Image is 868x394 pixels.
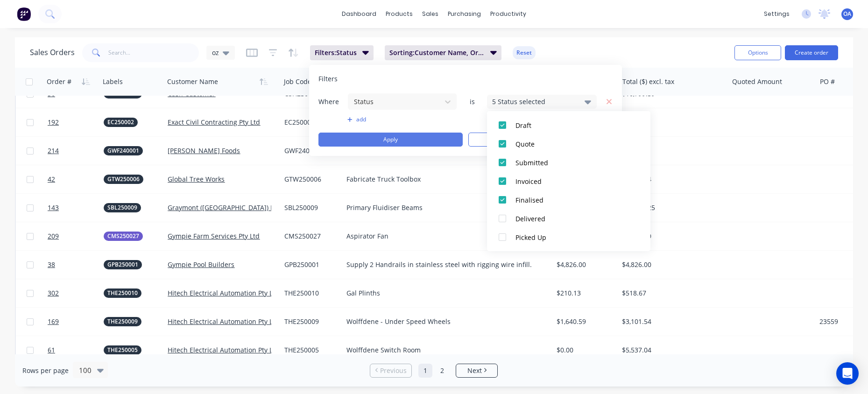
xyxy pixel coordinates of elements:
[622,317,719,326] div: $3,101.54
[104,232,143,241] button: CMS250027
[557,345,612,355] div: $0.00
[346,345,539,355] div: Wolffdene Switch Room
[346,288,539,298] div: Gal Plinths
[48,165,104,193] a: 42
[48,194,104,222] a: 143
[468,133,613,147] button: Clear
[48,345,55,355] span: 61
[380,366,407,375] span: Previous
[48,251,104,279] a: 38
[168,118,260,127] a: Exact Civil Contracting Pty Ltd
[487,172,650,190] button: Invoiced
[315,48,357,57] span: Filters: Status
[622,175,719,184] div: $9,210.34
[346,203,539,212] div: Primary Fluidiser Beams
[820,77,835,86] div: PO #
[108,43,199,62] input: Search...
[104,175,143,184] button: GTW250006
[48,203,59,212] span: 143
[557,317,612,326] div: $1,640.59
[104,203,141,212] button: SBL250009
[104,288,141,298] button: THE250010
[622,232,719,241] div: $1,156.10
[622,345,719,355] div: $5,537.04
[168,317,279,326] a: Hitech Electrical Automation Pty Ltd
[48,308,104,336] a: 169
[284,317,336,326] div: THE250009
[346,260,539,269] div: Supply 2 Handrails in stainless steel with rigging wire infill.
[443,7,486,21] div: purchasing
[370,366,411,375] a: Previous page
[107,317,138,326] span: THE250009
[284,146,336,155] div: GWF240001
[487,134,650,153] button: Quote
[622,203,719,212] div: $18,141.25
[22,366,69,375] span: Rows per page
[48,232,59,241] span: 209
[463,97,481,106] span: is
[515,195,628,205] div: Finalised
[487,190,650,209] button: Finalised
[104,146,143,155] button: GWF240001
[48,137,104,165] a: 214
[310,45,374,60] button: Filters:Status
[48,118,59,127] span: 192
[107,175,140,184] span: GTW250006
[486,7,531,21] div: productivity
[347,116,457,123] button: add
[104,118,138,127] button: EC250002
[30,48,75,57] h1: Sales Orders
[104,345,141,355] button: THE250005
[48,175,55,184] span: 42
[557,260,612,269] div: $4,826.00
[318,97,346,106] span: Where
[212,48,219,57] span: oz
[759,7,794,21] div: settings
[107,146,139,155] span: GWF240001
[107,203,137,212] span: SBL250009
[366,364,501,378] ul: Pagination
[385,45,501,60] button: Sorting:Customer Name, Order #
[467,366,482,375] span: Next
[513,46,536,59] button: Reset
[732,77,782,86] div: Quoted Amount
[622,288,719,298] div: $518.67
[843,10,851,18] span: OA
[284,288,336,298] div: THE250010
[785,45,838,60] button: Create order
[622,146,719,155] div: $0.00
[435,364,449,378] a: Page 2
[168,203,291,212] a: Graymont ([GEOGRAPHIC_DATA]) Pty Ltd
[168,146,240,155] a: [PERSON_NAME] Foods
[284,232,336,241] div: CMS250027
[622,118,719,127] div: $139.80
[487,116,650,134] button: Draft
[557,288,612,298] div: $210.13
[515,139,628,149] div: Quote
[515,176,628,186] div: Invoiced
[104,260,142,269] button: GPB250001
[417,7,443,21] div: sales
[284,118,336,127] div: EC250002
[389,48,485,57] span: Sorting: Customer Name, Order #
[515,214,628,224] div: Delivered
[418,364,432,378] a: Page 1 is your current page
[487,153,650,172] button: Submitted
[107,118,134,127] span: EC250002
[318,74,338,84] span: Filters
[168,260,234,269] a: Gympie Pool Builders
[381,7,417,21] div: products
[492,97,577,106] div: 5 Status selected
[284,345,336,355] div: THE250005
[622,260,719,269] div: $4,826.00
[107,232,139,241] span: CMS250027
[48,317,59,326] span: 169
[515,120,628,130] div: Draft
[107,345,138,355] span: THE250005
[346,232,539,241] div: Aspirator Fan
[104,317,141,326] button: THE250009
[284,175,336,184] div: GTW250006
[48,336,104,364] a: 61
[17,7,31,21] img: Factory
[107,288,138,298] span: THE250010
